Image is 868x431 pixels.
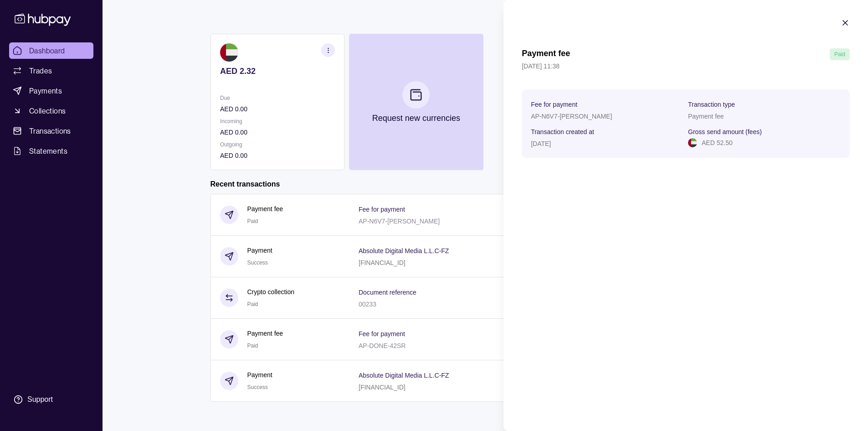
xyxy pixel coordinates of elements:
p: [DATE] [531,140,551,147]
img: ae [688,138,697,147]
p: Transaction created at [531,128,594,135]
p: Payment fee [688,113,724,120]
p: AED 52.50 [702,138,733,148]
p: Gross send amount (fees) [688,128,762,135]
p: Fee for payment [531,101,577,108]
p: AP-N6V7-[PERSON_NAME] [531,113,612,120]
p: [DATE] 11:38 [522,61,850,71]
h1: Payment fee [522,48,570,60]
p: Transaction type [688,101,735,108]
span: Paid [834,51,845,57]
